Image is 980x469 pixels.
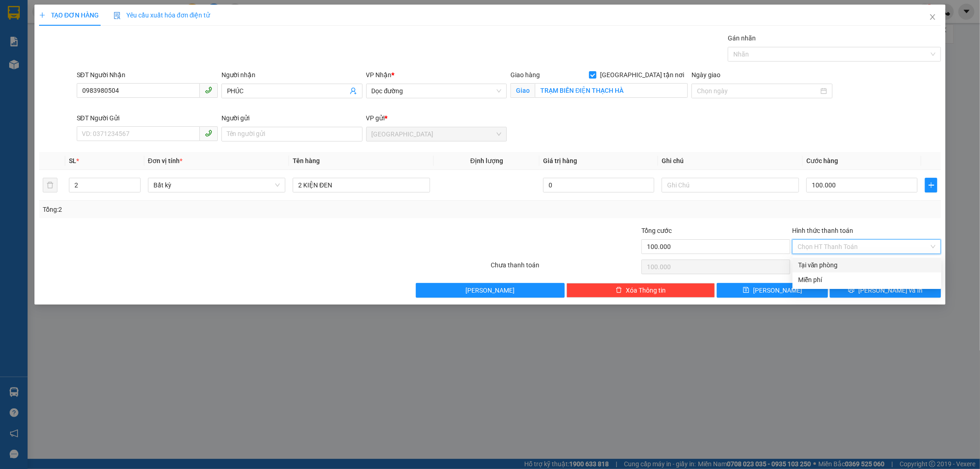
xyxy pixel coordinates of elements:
span: Bất kỳ [153,178,280,192]
div: Tại văn phòng [798,260,936,270]
span: user-add [350,87,357,95]
span: save [743,287,749,294]
input: 0 [543,178,654,192]
span: printer [848,287,855,294]
div: Người gửi [221,113,363,123]
input: Ngày giao [697,86,819,96]
span: Dọc đường [372,84,502,98]
span: Định lượng [470,157,503,164]
span: Tổng cước [641,227,672,234]
div: Người nhận [221,70,363,80]
span: plus [925,181,937,189]
span: phone [205,130,212,137]
div: Miễn phí [798,275,936,285]
div: SĐT Người Nhận [77,70,218,80]
input: VD: Bàn, Ghế [293,178,430,192]
img: logo.jpg [100,11,122,34]
input: Giao tận nơi [535,83,688,98]
span: Giá trị hàng [543,157,577,164]
span: [GEOGRAPHIC_DATA] tận nơi [596,70,688,80]
span: close [929,13,936,21]
span: phone [205,86,212,94]
div: Chưa thanh toán [490,260,641,276]
span: [PERSON_NAME] và In [858,285,923,295]
span: Giao [510,83,535,98]
input: Ghi Chú [662,178,799,192]
span: delete [616,287,622,294]
button: [PERSON_NAME] [416,283,565,298]
span: Giao hàng [510,71,540,79]
span: Đơn vị tính [148,157,182,164]
span: [PERSON_NAME] [753,285,802,295]
b: [DOMAIN_NAME] [77,35,126,42]
button: Close [920,5,946,30]
span: VP Nhận [366,71,392,79]
b: Gửi khách hàng [57,13,91,57]
th: Ghi chú [658,152,803,170]
span: SL [69,157,76,164]
b: Xe Đăng Nhân [11,59,40,102]
button: printer[PERSON_NAME] và In [830,283,941,298]
div: Tổng: 2 [43,204,378,215]
img: icon [113,12,121,19]
span: Yêu cầu xuất hóa đơn điện tử [113,11,210,19]
button: plus [925,178,937,192]
label: Ngày giao [691,71,720,79]
span: Tên hàng [293,157,320,164]
button: save[PERSON_NAME] [717,283,828,298]
label: Hình thức thanh toán [792,227,853,234]
span: Xóa Thông tin [626,285,666,295]
span: [PERSON_NAME] [465,285,515,295]
span: plus [39,12,45,18]
li: (c) 2017 [77,44,126,55]
div: VP gửi [366,113,507,123]
div: SĐT Người Gửi [77,113,218,123]
span: TẠO ĐƠN HÀNG [39,11,99,19]
span: Sài Gòn [372,127,502,141]
span: Cước hàng [806,157,838,164]
label: Gán nhãn [728,34,756,42]
button: deleteXóa Thông tin [566,283,715,298]
button: delete [43,178,57,192]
